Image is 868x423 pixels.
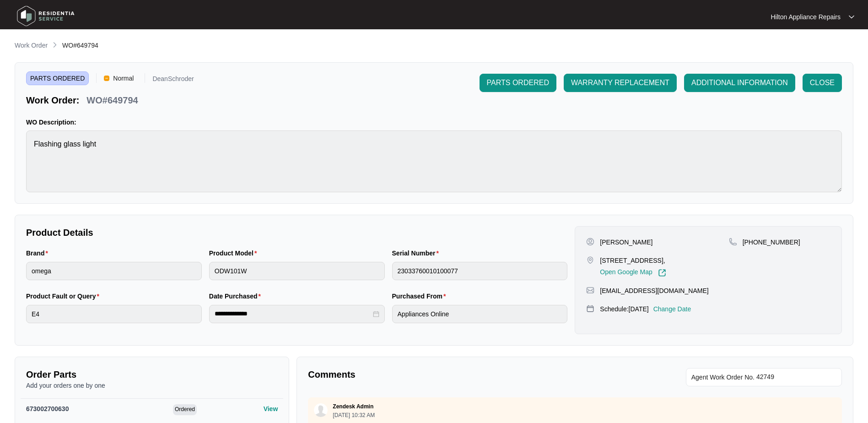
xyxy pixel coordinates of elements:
[333,412,375,418] p: [DATE] 10:32 AM
[26,226,567,239] p: Product Details
[104,76,109,81] img: Vercel Logo
[756,372,836,383] input: Add Agent Work Order No.
[771,12,841,22] p: Hilton Appliance Repairs
[26,130,842,192] textarea: Flashing glass light
[600,286,708,295] p: [EMAIL_ADDRESS][DOMAIN_NAME]
[392,305,568,323] input: Purchased From
[152,76,194,85] p: DeanSchroder
[14,2,78,30] img: residentia service logo
[392,249,442,258] label: Serial Number
[600,269,666,277] a: Open Google Map
[26,405,69,412] span: 673002700630
[480,74,556,92] button: PARTS ORDERED
[26,71,89,85] span: PARTS ORDERED
[684,74,795,92] button: ADDITIONAL INFORMATION
[109,71,137,85] span: Normal
[26,305,202,323] input: Product Fault or Query
[26,381,278,390] p: Add your orders one by one
[586,304,594,313] img: map-pin
[487,77,549,88] span: PARTS ORDERED
[600,256,666,265] p: [STREET_ADDRESS],
[600,238,652,247] p: [PERSON_NAME]
[209,262,385,280] input: Product Model
[26,94,79,107] p: Work Order:
[26,262,202,280] input: Brand
[691,77,788,88] span: ADDITIONAL INFORMATION
[600,304,648,314] p: Schedule: [DATE]
[691,372,755,383] span: Agent Work Order No.
[209,249,261,258] label: Product Model
[26,292,103,301] label: Product Fault or Query
[653,304,691,314] p: Change Date
[586,238,594,246] img: user-pin
[729,238,737,246] img: map-pin
[86,94,138,107] p: WO#649794
[743,238,800,247] p: [PHONE_NUMBER]
[26,368,278,381] p: Order Parts
[209,292,264,301] label: Date Purchased
[26,249,52,258] label: Brand
[810,77,835,88] span: CLOSE
[314,403,328,417] img: user.svg
[586,286,594,294] img: map-pin
[13,41,49,51] a: Work Order
[62,42,98,49] span: WO#649794
[51,41,59,49] img: chevron-right
[803,74,842,92] button: CLOSE
[26,118,842,127] p: WO Description:
[264,404,278,413] p: View
[658,269,666,277] img: Link-External
[215,309,371,319] input: Date Purchased
[849,15,854,19] img: dropdown arrow
[15,41,48,50] p: Work Order
[564,74,677,92] button: WARRANTY REPLACEMENT
[333,403,373,410] p: Zendesk Admin
[586,256,594,264] img: map-pin
[392,292,450,301] label: Purchased From
[173,404,197,415] span: Ordered
[392,262,568,280] input: Serial Number
[308,368,568,381] p: Comments
[571,77,669,88] span: WARRANTY REPLACEMENT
